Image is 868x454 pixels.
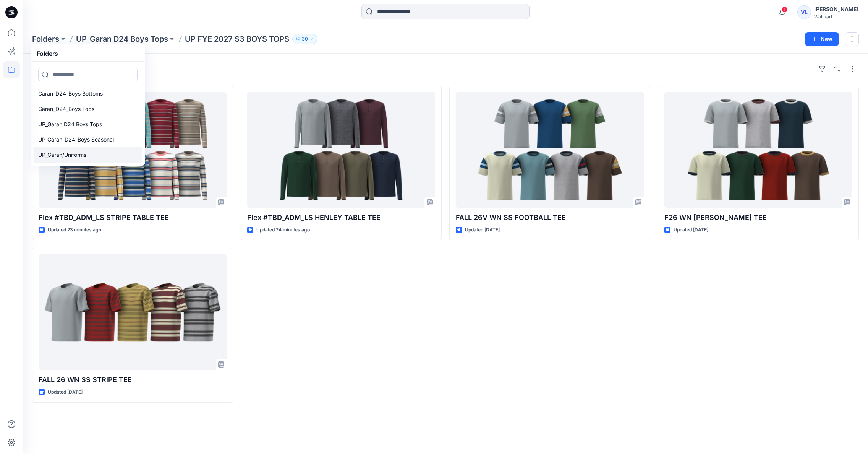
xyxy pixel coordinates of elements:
a: UP_Garan D24 Boys Tops [34,117,142,132]
a: Folders [32,34,59,44]
div: VL [797,5,811,19]
p: UP_Garan D24 Boys Tops [38,120,102,129]
a: Garan_D24_Boys Bottoms [34,86,142,101]
a: FALL 26 WN SS STRIPE TEE [39,254,227,370]
span: 1 [782,7,788,13]
p: Updated 23 minutes ago [48,226,101,234]
p: F26 WN [PERSON_NAME] TEE [664,212,852,223]
p: UP_Garan_D24_Boys Seasonal [38,135,114,144]
button: New [805,32,839,46]
a: Flex #TBD_ADM_LS HENLEY TABLE TEE [247,92,435,208]
div: Walmart [814,14,858,20]
p: Updated 24 minutes ago [256,226,310,234]
p: UP FYE 2027 S3 BOYS TOPS [185,34,289,44]
a: UP_Garan D24 Boys Tops [76,34,168,44]
p: Updated [DATE] [48,388,83,396]
p: 30 [302,35,308,43]
p: Flex #TBD_ADM_LS STRIPE TABLE TEE [39,212,227,223]
div: [PERSON_NAME] [814,5,858,14]
a: F26 WN SS RINGER TEE [664,92,852,208]
p: Garan_D24_Boys Bottoms [38,89,103,98]
a: UP_Garan/Uniforms [34,147,142,163]
p: Updated [DATE] [465,226,500,234]
p: Flex #TBD_ADM_LS HENLEY TABLE TEE [247,212,435,223]
a: UP_Garan_D24_Boys Seasonal [34,132,142,147]
h5: Folders [32,46,63,61]
a: FALL 26V WN SS FOOTBALL TEE [456,92,644,208]
p: Garan_D24_Boys Tops [38,104,94,114]
button: 30 [292,34,317,44]
p: Updated [DATE] [674,226,708,234]
p: UP_Garan/Uniforms [38,150,86,159]
p: FALL 26V WN SS FOOTBALL TEE [456,212,644,223]
a: Garan_D24_Boys Tops [34,101,142,117]
p: FALL 26 WN SS STRIPE TEE [39,374,227,385]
